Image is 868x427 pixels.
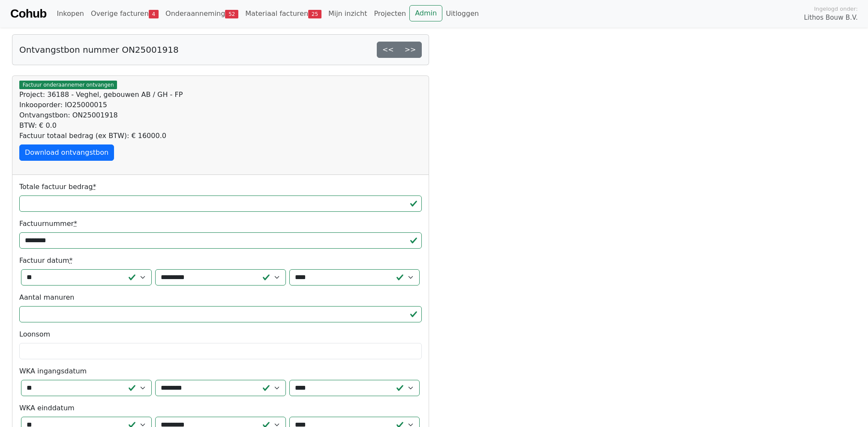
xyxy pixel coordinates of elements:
span: 4 [149,10,159,18]
abbr: required [74,220,77,228]
a: Admin [409,5,442,21]
span: Ingelogd onder: [814,5,858,13]
span: Factuur onderaannemer ontvangen [19,81,117,89]
label: WKA einddatum [19,403,75,413]
a: Overige facturen4 [87,5,162,22]
span: Lithos Bouw B.V. [804,13,858,23]
a: Materiaal facturen25 [242,5,325,22]
div: Ontvangstbon: ON25001918 [19,110,422,120]
label: Factuur datum [19,256,73,266]
label: WKA ingangsdatum [19,366,87,376]
a: Uitloggen [442,5,482,22]
a: Onderaanneming52 [162,5,242,22]
span: 52 [225,10,238,18]
abbr: required [93,183,96,191]
div: Inkooporder: IO25000015 [19,100,422,110]
a: Mijn inzicht [325,5,371,22]
h5: Ontvangstbon nummer ON25001918 [19,45,179,55]
abbr: required [69,256,73,265]
label: Loonsom [19,329,50,340]
div: Factuur totaal bedrag (ex BTW): € 16000.0 [19,131,422,141]
label: Aantal manuren [19,292,74,303]
a: Cohub [10,3,46,24]
a: Projecten [370,5,409,22]
div: BTW: € 0.0 [19,120,422,131]
a: Inkopen [53,5,87,22]
a: << [377,42,399,58]
div: Project: 36188 - Veghel, gebouwen AB / GH - FP [19,90,422,100]
label: Totale factuur bedrag [19,182,96,192]
a: >> [399,42,422,58]
label: Factuurnummer [19,219,77,229]
a: Download ontvangstbon [19,144,114,161]
span: 25 [308,10,321,18]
